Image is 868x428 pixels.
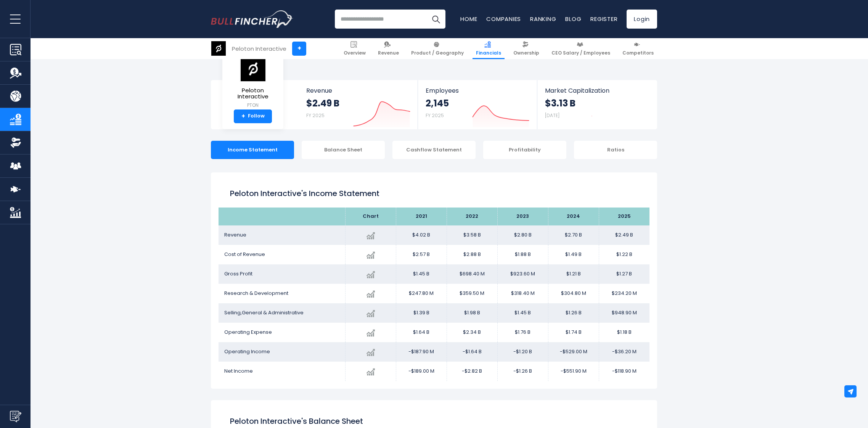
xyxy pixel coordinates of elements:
[473,38,505,59] a: Financials
[396,208,447,225] th: 2021
[344,50,366,56] span: Overview
[299,80,418,129] a: Revenue $2.49 B FY 2025
[10,137,21,148] img: Ownership
[590,15,617,23] a: Register
[545,97,575,109] strong: $3.13 B
[224,290,288,297] span: Research & Development
[228,56,278,109] a: Peloton Interactive PTON
[340,38,369,59] a: Overview
[486,15,521,23] a: Companies
[513,50,539,56] span: Ownership
[396,245,447,264] td: $2.57 B
[497,208,548,225] th: 2023
[232,44,286,53] div: Peloton Interactive
[396,362,447,381] td: -$189.00 M
[306,87,410,94] span: Revenue
[426,112,444,119] small: FY 2025
[497,225,548,245] td: $2.80 B
[599,303,649,323] td: $948.90 M
[224,367,253,375] span: Net Income
[548,362,599,381] td: -$551.90 M
[396,303,447,323] td: $1.39 B
[306,112,325,119] small: FY 2025
[497,342,548,362] td: -$1.20 B
[537,80,656,129] a: Market Capitalization $3.13 B [DATE]
[565,15,581,23] a: Blog
[548,284,599,303] td: $304.80 M
[447,362,497,381] td: -$2.82 B
[302,141,385,159] div: Balance Sheet
[574,141,657,159] div: Ratios
[211,10,293,28] a: Go to homepage
[306,97,339,109] strong: $2.49 B
[622,50,654,56] span: Competitors
[234,109,272,123] a: +Follow
[497,362,548,381] td: -$1.26 B
[548,323,599,342] td: $1.74 B
[497,245,548,264] td: $1.88 B
[396,284,447,303] td: $247.80 M
[627,10,657,29] a: Login
[599,323,649,342] td: $1.18 B
[548,264,599,284] td: $1.21 B
[230,188,638,199] h1: Peloton Interactive's Income Statement
[345,208,396,225] th: Chart
[497,303,548,323] td: $1.45 B
[497,264,548,284] td: $923.60 M
[548,38,614,59] a: CEO Salary / Employees
[530,15,556,23] a: Ranking
[240,56,266,82] img: PTON logo
[408,38,467,59] a: Product / Geography
[599,342,649,362] td: -$36.20 M
[548,225,599,245] td: $2.70 B
[447,225,497,245] td: $3.58 B
[426,87,529,94] span: Employees
[599,284,649,303] td: $234.20 M
[447,303,497,323] td: $1.98 B
[548,208,599,225] th: 2024
[396,342,447,362] td: -$187.90 M
[396,264,447,284] td: $1.45 B
[224,309,304,316] span: Selling,General & Administrative
[211,141,294,159] div: Income Statement
[447,245,497,264] td: $2.88 B
[224,251,265,258] span: Cost of Revenue
[545,87,649,94] span: Market Capitalization
[476,50,501,56] span: Financials
[396,323,447,342] td: $1.64 B
[497,323,548,342] td: $1.76 B
[378,50,399,56] span: Revenue
[548,303,599,323] td: $1.26 B
[599,208,649,225] th: 2025
[447,342,497,362] td: -$1.64 B
[497,284,548,303] td: $318.40 M
[211,41,226,56] img: PTON logo
[418,80,537,129] a: Employees 2,145 FY 2025
[426,97,449,109] strong: 2,145
[548,342,599,362] td: -$529.00 M
[426,10,445,29] button: Search
[510,38,543,59] a: Ownership
[224,231,246,238] span: Revenue
[447,208,497,225] th: 2022
[211,10,293,28] img: Bullfincher logo
[599,362,649,381] td: -$118.90 M
[396,225,447,245] td: $4.02 B
[230,415,638,427] h2: Peloton Interactive's Balance Sheet
[392,141,476,159] div: Cashflow Statement
[447,284,497,303] td: $359.50 M
[224,348,270,355] span: Operating Income
[411,50,464,56] span: Product / Geography
[292,42,306,56] a: +
[599,225,649,245] td: $2.49 B
[548,245,599,264] td: $1.49 B
[375,38,402,59] a: Revenue
[224,328,272,336] span: Operating Expense
[447,264,497,284] td: $698.40 M
[619,38,657,59] a: Competitors
[241,113,245,120] strong: +
[599,245,649,264] td: $1.22 B
[551,50,610,56] span: CEO Salary / Employees
[483,141,566,159] div: Profitability
[224,270,252,277] span: Gross Profit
